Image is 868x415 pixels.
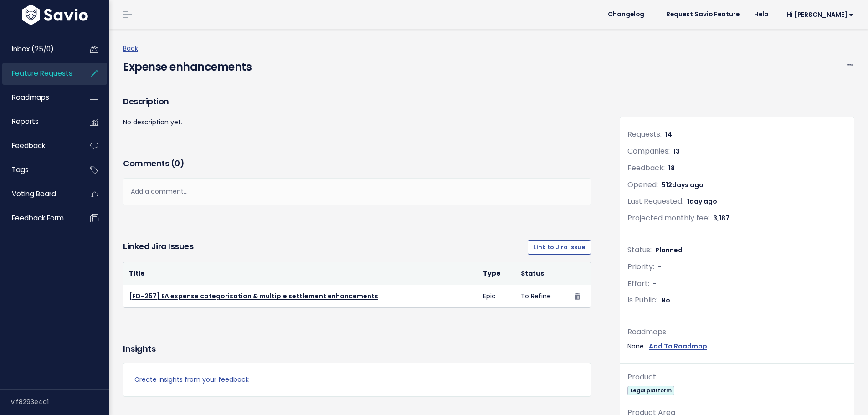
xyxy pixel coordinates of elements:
span: 13 [673,147,680,156]
span: Changelog [608,11,644,18]
div: Roadmaps [627,326,847,339]
h4: Expense enhancements [123,54,252,75]
span: Feedback: [627,163,665,173]
span: Is Public: [627,295,657,305]
h3: Linked Jira issues [123,240,193,255]
a: Feature Requests [2,63,76,84]
span: Effort: [627,278,649,289]
span: Feedback form [12,213,64,223]
a: Inbox (25/0) [2,39,76,60]
td: To Refine [515,285,569,308]
a: Voting Board [2,184,76,205]
th: Title [123,262,478,285]
span: day ago [689,197,717,206]
a: Feedback [2,135,76,156]
span: Last Requested: [627,196,683,206]
a: Help [747,8,776,21]
a: Hi [PERSON_NAME] [776,8,861,22]
h3: Description [123,95,591,108]
span: 18 [668,164,675,173]
th: Type [478,262,515,285]
a: Add To Roadmap [649,341,707,352]
span: Feedback [12,141,45,150]
div: v.f8293e4a1 [11,390,109,414]
span: Requests: [627,129,662,139]
span: 1 [687,197,717,206]
span: Legal platform [627,386,674,395]
span: 0 [175,158,180,169]
h3: Comments ( ) [123,157,591,170]
span: days ago [672,180,704,190]
span: Inbox (25/0) [12,44,54,54]
a: Roadmaps [2,87,76,108]
div: None. [627,341,847,352]
span: Planned [655,246,683,255]
a: Request Savio Feature [659,8,747,21]
a: Feedback form [2,208,76,229]
div: Add a comment... [123,178,591,205]
span: Voting Board [12,189,56,199]
span: Projected monthly fee: [627,213,709,223]
span: Priority: [627,261,654,272]
span: 3,187 [713,214,729,223]
a: Link to Jira Issue [528,240,591,255]
p: No description yet. [123,117,591,128]
a: Create insights from your feedback [134,374,580,385]
div: Product [627,371,847,384]
span: Tags [12,165,29,174]
span: - [653,279,657,288]
th: Status [515,262,569,285]
a: [FD-257] EA expense categorisation & multiple settlement enhancements [129,292,378,301]
h3: Insights [123,343,155,355]
a: Reports [2,111,76,132]
span: Reports [12,117,39,126]
span: Companies: [627,146,670,156]
span: 14 [665,130,672,139]
span: Hi [PERSON_NAME] [786,11,853,18]
span: Opened: [627,179,658,190]
span: 512 [662,180,704,190]
a: Tags [2,159,76,180]
span: Roadmaps [12,92,49,102]
span: No [661,296,670,305]
td: Epic [478,285,515,308]
img: logo-white.9d6f32f41409.svg [20,5,90,25]
a: Back [123,44,138,53]
span: - [658,262,662,272]
span: Status: [627,245,652,255]
span: Feature Requests [12,68,72,78]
